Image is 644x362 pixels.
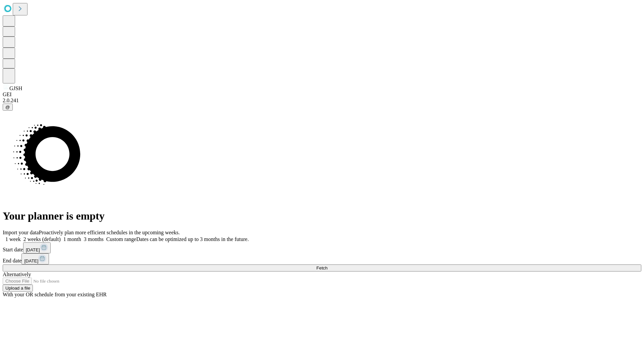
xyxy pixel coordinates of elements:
span: Proactively plan more efficient schedules in the upcoming weeks. [39,230,180,235]
span: Fetch [316,265,327,270]
span: @ [5,105,10,110]
button: [DATE] [23,242,51,253]
div: GEI [3,92,641,98]
span: 2 weeks (default) [23,236,61,242]
button: [DATE] [21,253,49,264]
span: [DATE] [24,258,38,263]
span: Alternatively [3,271,31,277]
div: Start date [3,242,641,253]
span: 3 months [84,236,104,242]
button: Fetch [3,264,641,271]
span: Custom range [106,236,136,242]
button: Upload a file [3,285,33,292]
h1: Your planner is empty [3,210,641,222]
span: 1 month [63,236,81,242]
span: With your OR schedule from your existing EHR [3,292,107,297]
span: [DATE] [26,247,40,252]
button: @ [3,104,13,111]
span: GJSH [9,85,22,91]
div: End date [3,253,641,264]
span: 1 week [5,236,21,242]
span: Import your data [3,230,39,235]
div: 2.0.241 [3,98,641,104]
span: Dates can be optimized up to 3 months in the future. [136,236,249,242]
